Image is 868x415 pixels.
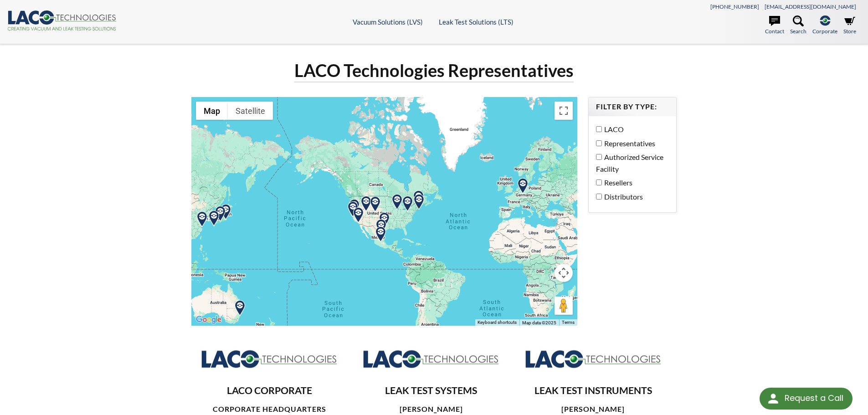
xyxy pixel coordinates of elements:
[562,320,575,325] a: Terms (opens in new tab)
[400,405,463,413] strong: [PERSON_NAME]
[596,154,602,160] input: Authorized Service Facility
[522,320,556,325] span: Map data ©2025
[760,388,853,410] div: Request a Call
[360,384,502,397] h3: LEAK TEST SYSTEMS
[525,349,662,369] img: Logo_LACO-TECH_hi-res.jpg
[812,27,837,36] span: Corporate
[555,264,573,282] button: Map camera controls
[765,15,784,36] a: Contact
[363,349,499,369] img: Logo_LACO-TECH_hi-res.jpg
[596,140,602,146] input: Representatives
[353,18,423,26] a: Vacuum Solutions (LVS)
[196,102,228,120] button: Show street map
[199,384,340,397] h3: LACO CORPORATE
[213,405,326,413] strong: CORPORATE HEADQUARTERS
[766,391,781,406] img: round button
[596,102,669,112] h4: Filter by Type:
[596,191,664,203] label: Distributors
[201,349,338,369] img: Logo_LACO-TECH_hi-res.jpg
[561,405,625,413] strong: [PERSON_NAME]
[710,3,759,10] a: [PHONE_NUMBER]
[228,102,273,120] button: Show satellite imagery
[596,177,664,189] label: Resellers
[555,297,573,315] button: Drag Pegman onto the map to open Street View
[555,102,573,120] button: Toggle fullscreen view
[785,388,843,409] div: Request a Call
[596,126,602,132] input: LACO
[522,384,664,397] h3: LEAK TEST INSTRUMENTS
[596,151,664,174] label: Authorized Service Facility
[194,314,224,326] a: Open this area in Google Maps (opens a new window)
[765,3,856,10] a: [EMAIL_ADDRESS][DOMAIN_NAME]
[294,59,574,82] h1: LACO Technologies Representatives
[790,15,806,36] a: Search
[439,18,514,26] a: Leak Test Solutions (LTS)
[843,15,856,36] a: Store
[596,194,602,200] input: Distributors
[596,179,602,185] input: Resellers
[194,314,224,326] img: Google
[596,123,664,135] label: LACO
[478,319,517,326] button: Keyboard shortcuts
[596,138,664,149] label: Representatives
